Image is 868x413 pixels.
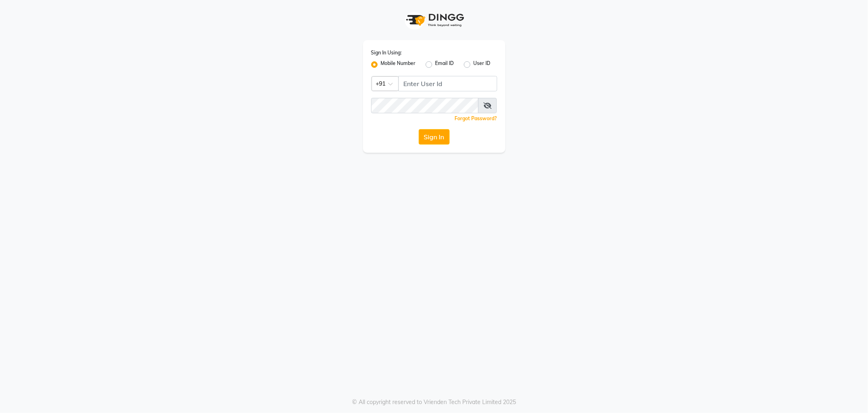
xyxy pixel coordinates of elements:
[435,60,454,69] label: Email ID
[398,76,497,91] input: Username
[381,60,416,69] label: Mobile Number
[371,49,402,56] label: Sign In Using:
[371,98,479,113] input: Username
[455,115,497,121] a: Forgot Password?
[474,60,491,69] label: User ID
[419,129,450,145] button: Sign In
[402,8,467,32] img: logo1.svg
